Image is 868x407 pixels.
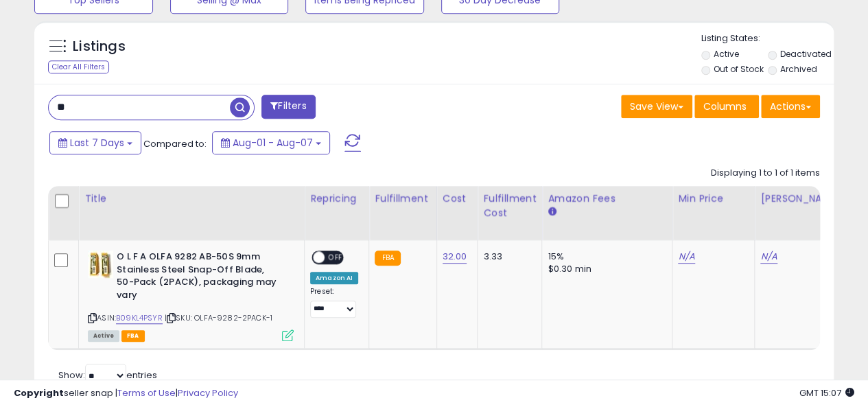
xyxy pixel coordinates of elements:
button: Save View [621,95,692,118]
div: 3.33 [483,251,531,263]
a: B09KL4PSYR [116,312,163,324]
div: Preset: [310,287,358,318]
small: FBA [375,251,400,266]
label: Out of Stock [713,63,763,75]
div: Title [84,191,298,206]
div: Cost [443,191,472,206]
div: Fulfillment [375,191,430,206]
a: 32.00 [443,250,467,264]
img: 41kRSugaoUL._SL40_.jpg [88,251,113,278]
small: Amazon Fees. [548,206,556,218]
div: $0.30 min [548,263,661,275]
a: N/A [760,250,777,264]
span: Last 7 Days [70,136,124,150]
span: OFF [325,252,347,264]
div: Repricing [310,191,363,206]
div: Min Price [678,191,749,206]
h5: Listings [73,37,126,56]
div: Displaying 1 to 1 of 1 items [711,167,820,180]
button: Columns [694,95,759,118]
span: All listings currently available for purchase on Amazon [88,330,119,342]
span: Columns [703,100,747,113]
div: seller snap | | [14,387,238,400]
label: Archived [780,63,817,75]
label: Deactivated [780,48,832,60]
a: Privacy Policy [178,386,238,399]
div: Amazon AI [310,272,358,284]
a: Terms of Use [117,386,176,399]
span: Show: entries [58,369,157,382]
button: Aug-01 - Aug-07 [212,131,330,154]
div: Fulfillment Cost [483,191,536,220]
span: Compared to: [143,137,207,150]
b: O L F A OLFA 9282 AB-50S 9mm Stainless Steel Snap-Off Blade, 50-Pack (2PACK), packaging may vary [117,251,283,305]
label: Active [713,48,738,60]
span: FBA [121,330,145,342]
span: 2025-08-15 15:07 GMT [799,386,854,399]
a: N/A [678,250,694,264]
button: Last 7 Days [49,131,141,154]
p: Listing States: [701,32,834,45]
div: ASIN: [88,251,294,340]
div: Clear All Filters [48,60,109,73]
div: [PERSON_NAME] [760,191,842,206]
div: 15% [548,251,661,263]
div: Amazon Fees [548,191,666,206]
button: Actions [761,95,820,118]
span: | SKU: OLFA-9282-2PACK-1 [165,312,272,323]
button: Filters [261,95,315,119]
strong: Copyright [14,386,64,399]
span: Aug-01 - Aug-07 [233,136,313,150]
